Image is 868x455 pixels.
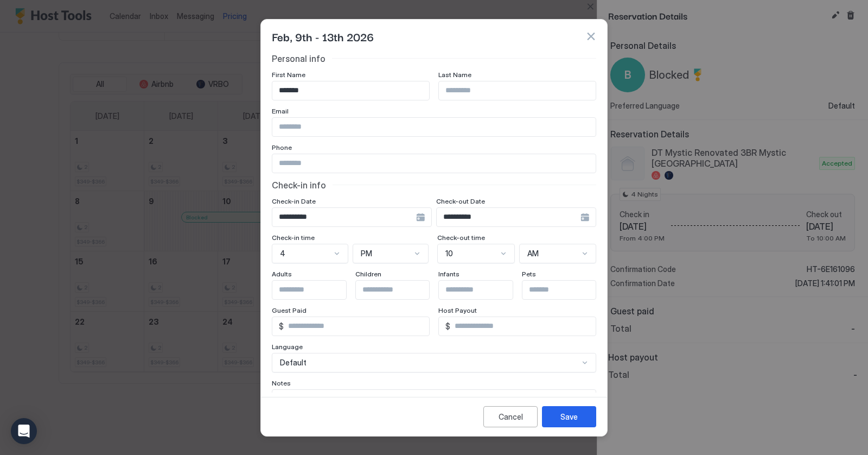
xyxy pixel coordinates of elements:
[445,321,450,331] span: $
[438,270,459,278] span: Infants
[272,71,305,79] span: First Name
[272,28,374,45] span: Feb, 9th - 13th 2026
[272,270,292,278] span: Adults
[522,281,611,299] input: Input Field
[11,418,37,444] div: Open Intercom Messenger
[438,306,477,314] span: Host Payout
[272,343,303,351] span: Language
[272,306,307,314] span: Guest Paid
[272,208,416,226] input: Input Field
[272,143,292,151] span: Phone
[279,321,284,331] span: $
[438,71,471,79] span: Last Name
[272,180,326,191] span: Check-in info
[437,208,580,226] input: Input Field
[439,281,528,299] input: Input Field
[272,281,361,299] input: Input Field
[272,379,291,387] span: Notes
[355,270,381,278] span: Children
[445,249,453,258] span: 10
[450,317,596,336] input: Input Field
[542,406,596,427] button: Save
[499,411,523,422] div: Cancel
[272,233,315,242] span: Check-in time
[436,197,485,205] span: Check-out Date
[527,249,539,258] span: AM
[272,53,325,64] span: Personal info
[272,390,596,443] textarea: Input Field
[361,249,372,258] span: PM
[560,411,578,422] div: Save
[280,249,285,258] span: 4
[483,406,538,427] button: Cancel
[272,197,316,205] span: Check-in Date
[272,154,596,173] input: Input Field
[272,107,289,115] span: Email
[284,317,429,336] input: Input Field
[522,270,536,278] span: Pets
[272,118,596,136] input: Input Field
[272,81,429,100] input: Input Field
[439,81,596,100] input: Input Field
[280,358,307,368] span: Default
[437,233,485,242] span: Check-out time
[356,281,445,299] input: Input Field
